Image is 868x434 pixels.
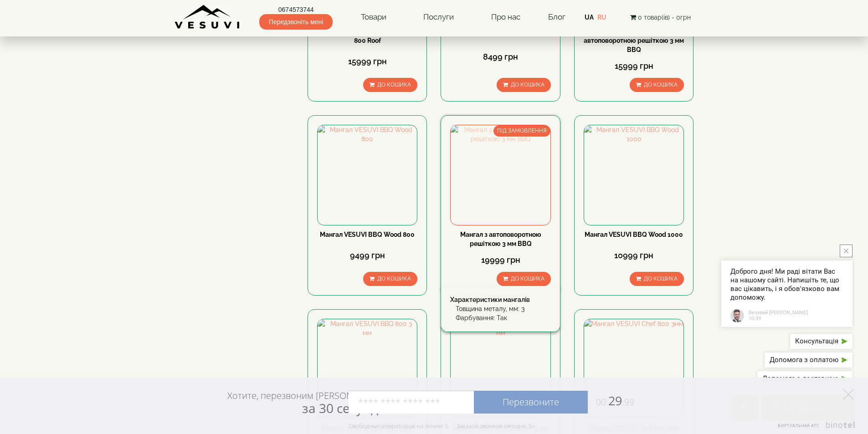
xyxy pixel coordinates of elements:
[622,396,634,408] span: :99
[318,125,417,225] img: Мангал VESUVI BBQ Wood 800
[450,51,550,63] div: 8499 грн
[840,245,853,257] button: close button
[588,392,634,409] span: 29
[317,250,417,261] div: 9499 грн
[456,304,550,313] div: Товщина металу, мм: 3
[770,357,838,363] span: Допомога з оплатою
[450,254,550,266] div: 19999 грн
[451,319,550,419] img: Мангал VESUVI BBQ 1000 3 мм
[302,399,384,417] span: за 30 секунд?
[584,28,684,53] a: Мангал VESUVI з автоповоротною решіткою 3 мм BBQ
[795,338,838,345] span: Консультація
[450,295,550,304] div: Характеристики мангалів
[630,78,684,92] button: До кошика
[772,422,857,434] a: Виртуальная АТС
[320,231,415,238] a: Мангал VESUVI BBQ Wood 800
[584,60,684,72] div: 15999 грн
[548,12,565,21] a: Блог
[259,14,333,30] span: Передзвоніть мені
[757,371,853,386] button: Допомога з доставкою
[493,125,550,137] span: ПІД ЗАМОВЛЕННЯ
[511,82,544,88] span: До кошика
[377,82,411,88] span: До кошика
[749,316,808,322] span: 10:39
[474,391,588,414] a: Перезвоните
[318,319,417,419] img: Мангал VESUVI BBQ 800 3 мм
[765,352,853,368] button: Допомога з оплатою
[456,313,550,322] div: Фарбування: Так
[644,82,678,88] span: До кошика
[730,267,843,302] span: Доброго дня! Ми раді вітати Вас на нашому сайті. Напишіть те, що вас цікавить, і я обов'язково ва...
[584,319,683,419] img: Мангал VESUVI Chef 800 3мм
[497,78,551,92] button: До кошика
[762,375,838,382] span: Допомога з доставкою
[597,14,606,21] a: RU
[317,56,417,67] div: 15999 грн
[630,272,684,286] button: До кошика
[377,276,411,282] span: До кошика
[460,231,541,247] a: Мангал з автоповоротною решіткою 3 мм BBQ
[227,390,384,415] div: Хотите, перезвоним [PERSON_NAME]
[363,78,417,92] button: До кошика
[585,231,683,238] a: Мангал VESUVI BBQ Wood 1000
[596,396,608,408] span: 00:
[790,334,853,349] button: Консультація
[482,7,529,28] a: Про нас
[778,423,820,429] span: Виртуальная АТС
[175,5,241,30] img: Завод VESUVI
[644,276,678,282] span: До кошика
[363,272,417,286] button: До кошика
[497,272,551,286] button: До кошика
[511,276,544,282] span: До кошика
[349,422,535,429] div: Свободных операторов на линии: 5 Заказов звонков сегодня: 5+
[627,12,693,22] button: 0 товар(ів) - 0грн
[259,5,333,14] a: 0674573744
[585,14,594,21] a: UA
[451,125,550,225] img: Мангал з автоповоротною решіткою 3 мм BBQ
[352,7,395,28] a: Товари
[414,7,463,28] a: Послуги
[584,125,683,225] img: Мангал VESUVI BBQ Wood 1000
[749,310,808,316] span: Везувий [PERSON_NAME]
[638,14,691,21] span: 0 товар(ів) - 0грн
[584,250,684,261] div: 10999 грн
